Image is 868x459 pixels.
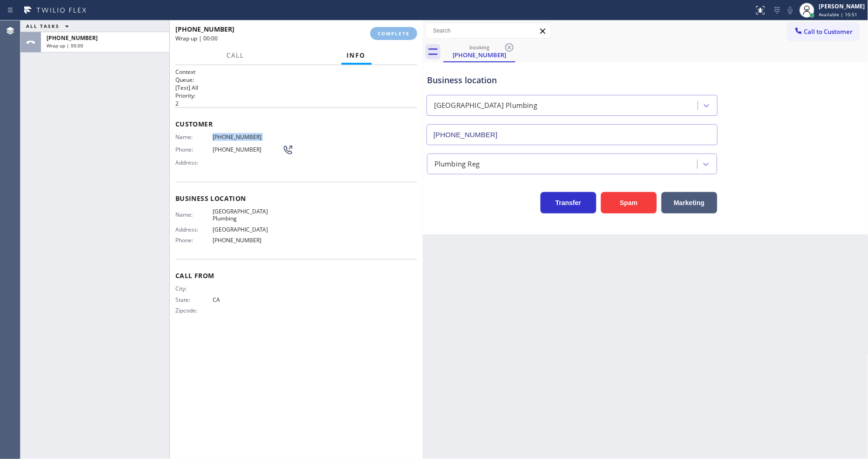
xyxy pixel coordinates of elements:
span: Call [227,51,244,60]
button: Call [221,47,250,65]
h2: Queue: [175,76,417,84]
span: [PHONE_NUMBER] [213,133,282,140]
span: Phone: [175,237,213,244]
span: Customer [175,120,417,128]
div: [PHONE_NUMBER] [444,51,514,59]
p: 2 [175,100,417,107]
div: Plumbing Reg [434,159,480,169]
button: Spam [601,192,657,213]
button: Info [341,47,372,65]
span: CA [213,296,282,303]
span: Call to Customer [804,27,853,36]
button: Mute [784,4,797,17]
input: Search [426,23,551,38]
span: Wrap up | 00:00 [47,42,83,49]
span: Name: [175,133,213,140]
div: [GEOGRAPHIC_DATA] Plumbing [434,100,537,111]
span: [PHONE_NUMBER] [213,146,282,153]
div: booking [444,44,514,51]
span: [PHONE_NUMBER] [175,25,234,33]
div: [PERSON_NAME] [819,2,865,10]
button: ALL TASKS [20,20,78,32]
span: Address: [175,226,213,233]
span: Name: [175,211,213,218]
button: Call to Customer [788,23,859,40]
span: State: [175,296,213,303]
span: Zipcode: [175,307,213,314]
button: COMPLETE [370,27,417,40]
span: [PHONE_NUMBER] [47,34,98,42]
h1: Context [175,68,417,76]
span: Address: [175,159,213,166]
p: [Test] All [175,84,417,92]
span: Business location [175,194,417,203]
input: Phone Number [427,124,718,145]
span: ALL TASKS [26,23,60,29]
span: COMPLETE [378,30,410,37]
span: Phone: [175,146,213,153]
span: Call From [175,271,417,280]
span: [GEOGRAPHIC_DATA] [213,226,282,233]
div: Business location [427,74,717,86]
span: Wrap up | 00:00 [175,34,218,42]
button: Transfer [541,192,596,213]
span: [PHONE_NUMBER] [213,237,282,244]
span: Info [347,51,366,60]
span: Available | 10:51 [819,11,858,18]
button: Marketing [661,192,717,213]
h2: Priority: [175,92,417,100]
span: City: [175,285,213,292]
div: (213) 451-2515 [444,41,514,61]
span: [GEOGRAPHIC_DATA] Plumbing [213,208,282,222]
